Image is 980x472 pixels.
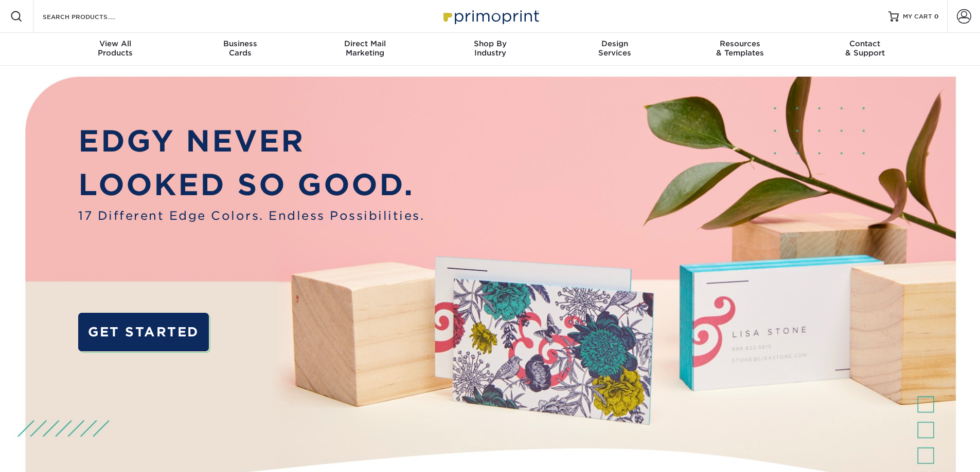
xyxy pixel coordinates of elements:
[42,10,142,23] input: SEARCH PRODUCTS.....
[427,39,553,48] span: Shop By
[53,39,178,58] div: Products
[803,39,928,58] div: & Support
[678,39,803,48] span: Resources
[934,13,939,20] span: 0
[78,313,208,351] a: GET STARTED
[177,33,302,66] a: BusinessCards
[553,33,678,66] a: DesignServices
[302,33,427,66] a: Direct MailMarketing
[78,119,424,163] p: EDGY NEVER
[177,39,302,48] span: Business
[553,39,678,58] div: Services
[803,33,928,66] a: Contact& Support
[78,163,424,207] p: LOOKED SO GOOD.
[78,207,424,224] span: 17 Different Edge Colors. Endless Possibilities.
[177,39,302,58] div: Cards
[53,33,178,66] a: View AllProducts
[678,33,803,66] a: Resources& Templates
[302,39,427,48] span: Direct Mail
[553,39,678,48] span: Design
[427,33,553,66] a: Shop ByIndustry
[439,5,542,27] img: Primoprint
[678,39,803,58] div: & Templates
[427,39,553,58] div: Industry
[302,39,427,58] div: Marketing
[803,39,928,48] span: Contact
[903,12,932,21] span: MY CART
[53,39,178,48] span: View All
